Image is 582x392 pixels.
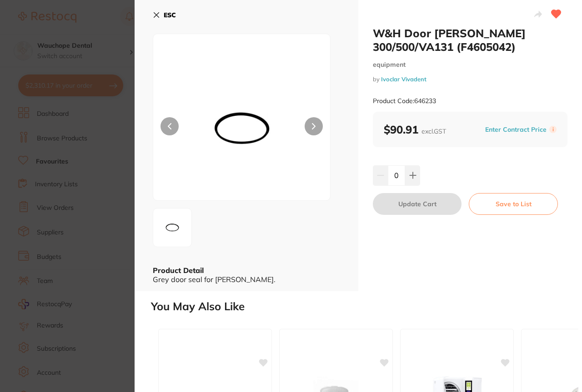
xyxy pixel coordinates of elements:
small: equipment [373,61,567,69]
b: $90.91 [384,123,446,136]
button: Save to List [469,193,558,215]
a: Ivoclar Vivadent [381,75,426,83]
button: ESC [153,7,176,23]
button: Update Cart [373,193,462,215]
label: i [549,126,557,133]
h2: W&H Door [PERSON_NAME] 300/500/VA131 (F4605042) [373,26,567,54]
small: Product Code: 646233 [373,97,436,105]
div: Grey door seal for [PERSON_NAME]. [153,275,340,283]
img: LWpwZy04MjA3Mg [189,57,295,200]
img: LWpwZy04MjA3Mg [156,211,189,244]
span: excl. GST [421,127,446,135]
small: by [373,76,567,83]
b: Product Detail [153,266,204,275]
h2: You May Also Like [151,300,578,313]
b: ESC [164,11,176,19]
button: Enter Contract Price [482,125,549,134]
